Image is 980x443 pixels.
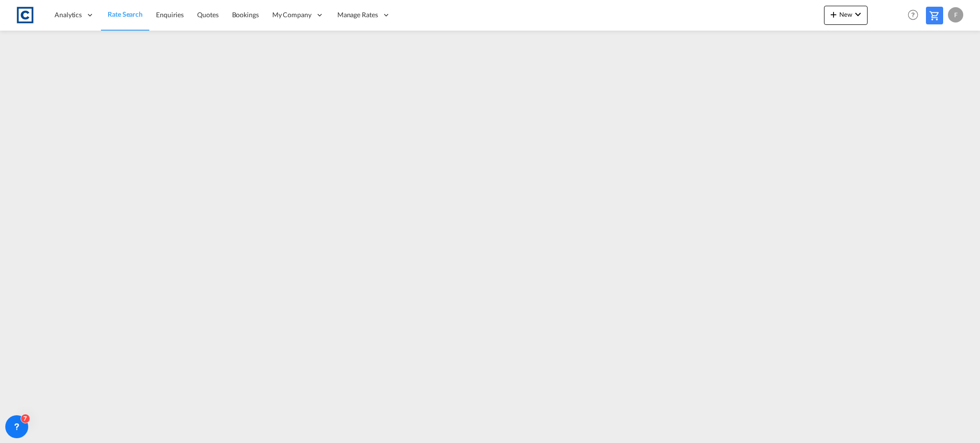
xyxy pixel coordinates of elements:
button: icon-plus 400-fgNewicon-chevron-down [824,6,868,25]
span: My Company [272,10,312,20]
span: New [828,11,864,18]
img: 1fdb9190129311efbfaf67cbb4249bed.jpeg [14,4,36,26]
div: F [948,7,963,22]
md-icon: icon-plus 400-fg [828,9,839,20]
span: Enquiries [156,11,184,19]
span: Analytics [55,10,82,20]
span: Rate Search [108,10,143,18]
span: Manage Rates [337,10,378,20]
div: Help [905,7,926,24]
span: Quotes [197,11,218,19]
md-icon: icon-chevron-down [852,9,864,20]
span: Bookings [232,11,259,19]
span: Help [905,7,921,23]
